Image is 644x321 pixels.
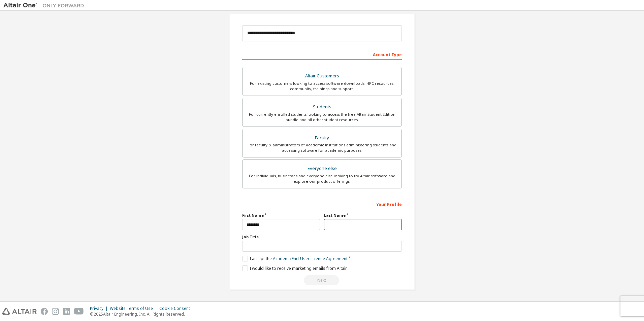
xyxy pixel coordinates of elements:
[247,173,397,184] div: For individuals, businesses and everyone else looking to try Altair software and explore our prod...
[159,306,194,311] div: Cookie Consent
[273,256,348,261] a: Academic End-User License Agreement
[242,256,348,261] label: I accept the
[90,311,194,317] p: © 2025 Altair Engineering, Inc. All Rights Reserved.
[3,2,88,9] img: Altair One
[242,275,402,285] div: Read and acccept EULA to continue
[247,164,397,173] div: Everyone else
[247,81,397,92] div: For existing customers looking to access software downloads, HPC resources, community, trainings ...
[90,306,110,311] div: Privacy
[242,49,402,60] div: Account Type
[41,308,48,315] img: facebook.svg
[2,308,37,315] img: altair_logo.svg
[242,265,347,271] label: I would like to receive marketing emails from Altair
[242,234,402,240] label: Job Title
[247,142,397,153] div: For faculty & administrators of academic institutions administering students and accessing softwa...
[74,308,84,315] img: youtube.svg
[247,102,397,112] div: Students
[242,213,320,218] label: First Name
[242,199,402,209] div: Your Profile
[63,308,70,315] img: linkedin.svg
[324,213,402,218] label: Last Name
[247,71,397,81] div: Altair Customers
[247,133,397,143] div: Faculty
[52,308,59,315] img: instagram.svg
[247,112,397,122] div: For currently enrolled students looking to access the free Altair Student Edition bundle and all ...
[110,306,159,311] div: Website Terms of Use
